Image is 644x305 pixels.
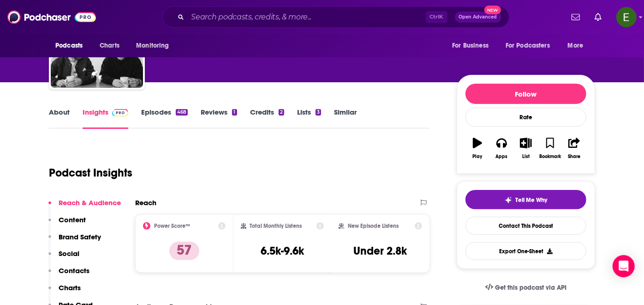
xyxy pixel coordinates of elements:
img: User Profile [616,7,637,27]
button: Play [465,132,489,165]
h2: Reach [135,198,156,207]
a: Reviews1 [201,108,237,129]
span: Charts [100,39,119,52]
span: Monitoring [136,39,169,52]
div: 1 [232,109,237,116]
h2: Power Score™ [154,223,190,229]
p: Reach & Audience [59,198,121,207]
h2: Total Monthly Listens [250,223,302,229]
button: Follow [465,84,586,104]
h2: New Episode Listens [348,223,399,229]
h1: Podcast Insights [49,166,132,180]
button: Bookmark [538,132,562,165]
a: Show notifications dropdown [591,9,605,25]
span: For Podcasters [506,39,550,52]
h3: 6.5k-9.6k [261,244,304,258]
button: Apps [489,132,513,165]
p: Content [59,215,86,224]
div: Apps [496,154,508,159]
div: Search podcasts, credits, & more... [162,6,509,28]
a: Episodes468 [141,108,188,129]
button: open menu [49,37,95,55]
button: Contacts [48,266,89,283]
button: open menu [500,37,563,55]
img: Podchaser - Follow, Share and Rate Podcasts [7,8,96,26]
a: Get this podcast via API [478,276,574,299]
div: Play [473,154,483,159]
div: List [522,154,530,159]
a: InsightsPodchaser Pro [83,108,128,129]
button: Open AdvancedNew [455,12,501,23]
span: Open Advanced [459,15,497,19]
p: Contacts [59,266,89,275]
a: Show notifications dropdown [568,9,584,25]
button: Export One-Sheet [465,242,586,260]
div: 468 [176,109,188,116]
a: Credits2 [250,108,284,129]
button: Show profile menu [616,7,637,27]
div: Share [568,154,580,159]
div: 3 [316,109,321,116]
p: 57 [169,242,199,260]
h3: Under 2.8k [354,244,407,258]
a: Lists3 [297,108,321,129]
button: Reach & Audience [48,198,121,215]
input: Search podcasts, credits, & more... [188,10,426,24]
div: 2 [279,109,284,116]
a: Charts [94,37,125,55]
img: tell me why sparkle [505,196,512,204]
button: tell me why sparkleTell Me Why [465,190,586,209]
button: Social [48,249,79,266]
button: Content [48,215,86,232]
span: More [568,39,584,52]
span: Logged in as Emily.Kaplan [616,7,637,27]
div: Open Intercom Messenger [613,255,635,277]
span: Tell Me Why [516,196,548,204]
a: About [49,108,70,129]
button: Share [562,132,586,165]
button: open menu [130,37,181,55]
button: Charts [48,283,81,300]
div: Bookmark [539,154,561,159]
div: Rate [465,108,586,127]
span: Ctrl K [426,11,447,23]
span: Podcasts [55,39,83,52]
span: New [484,6,501,14]
img: Podchaser Pro [112,109,128,116]
span: For Business [452,39,489,52]
span: Get this podcast via API [495,284,566,292]
p: Brand Safety [59,232,101,241]
button: List [514,132,538,165]
button: Brand Safety [48,232,101,250]
a: Contact This Podcast [465,217,586,235]
p: Charts [59,283,81,292]
a: Similar [334,108,357,129]
button: open menu [561,37,595,55]
p: Social [59,249,79,258]
button: open menu [446,37,500,55]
